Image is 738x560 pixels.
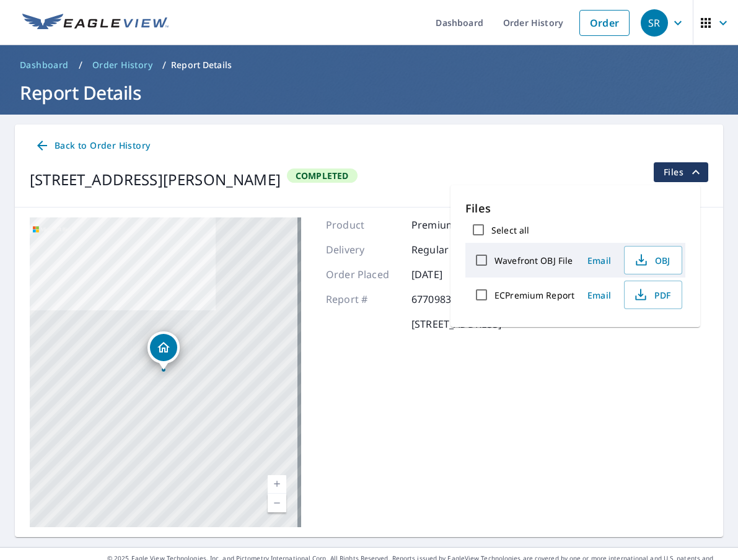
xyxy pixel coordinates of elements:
[268,494,286,512] a: Current Level 17, Zoom Out
[465,200,685,217] p: Files
[162,58,166,72] li: /
[624,246,682,274] button: OBJ
[494,255,573,266] label: Wavefront OBJ File
[22,14,169,32] img: EV Logo
[411,267,486,282] p: [DATE]
[411,217,486,232] p: Premium
[411,317,501,331] p: [STREET_ADDRESS]
[411,242,486,257] p: Regular
[579,286,619,305] button: Email
[326,217,400,232] p: Product
[87,55,157,75] a: Order History
[491,224,529,236] label: Select all
[411,292,486,307] p: 67709838
[653,162,708,182] button: filesDropdownBtn-67709838
[15,55,723,75] nav: breadcrumb
[632,287,672,302] span: PDF
[579,251,619,270] button: Email
[641,9,668,37] div: SR
[79,58,82,72] li: /
[171,59,232,71] p: Report Details
[326,292,400,307] p: Report #
[268,475,286,494] a: Current Level 17, Zoom In
[632,253,672,268] span: OBJ
[30,134,155,157] a: Back to Order History
[15,55,74,75] a: Dashboard
[624,281,682,309] button: PDF
[584,255,614,266] span: Email
[20,59,69,71] span: Dashboard
[35,138,150,154] span: Back to Order History
[494,289,574,301] label: ECPremium Report
[584,289,614,301] span: Email
[147,331,180,370] div: Dropped pin, building 1, Residential property, 491 River Bluff Dr Franklin, TN 37064
[664,165,703,180] span: Files
[326,267,400,282] p: Order Placed
[288,170,356,182] span: Completed
[30,168,281,191] div: [STREET_ADDRESS][PERSON_NAME]
[15,80,723,105] h1: Report Details
[326,242,400,257] p: Delivery
[579,10,630,36] a: Order
[92,59,152,71] span: Order History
